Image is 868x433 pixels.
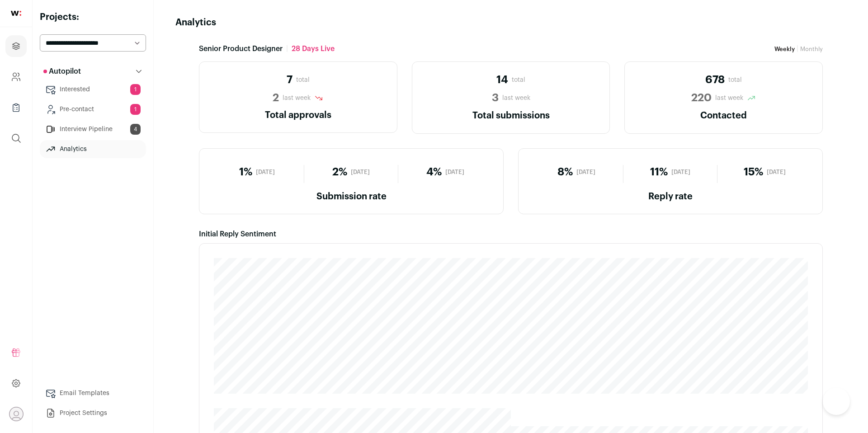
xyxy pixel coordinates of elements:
span: 1 [130,84,141,95]
a: Analytics [40,140,146,158]
a: Interested1 [40,80,146,99]
span: [DATE] [576,169,595,176]
span: 1 [130,104,141,115]
span: [DATE] [256,169,275,176]
a: Monthly [800,46,823,52]
a: Email Templates [40,384,146,402]
span: last week [283,94,311,103]
span: 4% [426,165,442,179]
a: Company Lists [5,97,27,118]
span: last week [502,94,530,103]
p: Autopilot [43,66,81,77]
h1: Analytics [175,16,216,29]
button: Open dropdown [9,407,24,421]
a: Interview Pipeline4 [40,120,146,138]
span: 4 [130,124,141,135]
h2: Reply rate [529,190,811,203]
span: last week [715,94,743,103]
span: 220 [691,91,712,105]
span: total [512,75,525,85]
span: 2 [273,91,279,105]
div: Initial Reply Sentiment [199,229,823,240]
iframe: Help Scout Beacon - Open [823,388,850,415]
h2: Submission rate [210,190,492,203]
span: 28 days Live [292,43,335,54]
span: 14 [496,73,508,87]
span: 678 [705,73,725,87]
h2: Projects: [40,11,146,24]
a: Pre-contact1 [40,100,146,118]
span: | [797,45,798,52]
span: 15% [744,165,763,179]
button: Autopilot [40,62,146,80]
span: [DATE] [767,169,786,176]
span: 1% [239,165,252,179]
span: [DATE] [445,169,464,176]
h2: Total submissions [423,109,599,122]
span: [DATE] [351,169,370,176]
a: Project Settings [40,404,146,422]
img: wellfound-shorthand-0d5821cbd27db2630d0214b213865d53afaa358527fdda9d0ea32b1df1b89c2c.svg [11,11,21,16]
span: Senior Product Designer [199,43,283,54]
span: total [296,75,310,85]
span: 7 [287,73,292,87]
a: Company and ATS Settings [5,66,27,88]
span: 8% [557,165,573,179]
span: Weekly [774,46,795,52]
span: [DATE] [671,169,690,176]
span: 2% [332,165,347,179]
span: | [286,43,288,54]
a: Projects [5,35,27,57]
span: 3 [492,91,499,105]
span: total [728,75,742,85]
h2: Contacted [636,109,811,122]
h2: Total approvals [210,109,386,122]
span: 11% [650,165,668,179]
